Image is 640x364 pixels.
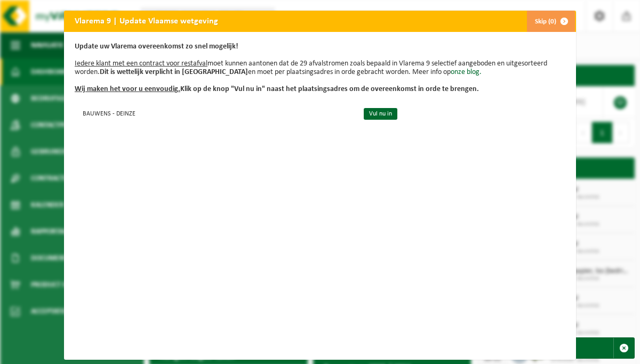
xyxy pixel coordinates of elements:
h2: Vlarema 9 | Update Vlaamse wetgeving [64,11,229,31]
a: onze blog. [451,68,482,76]
u: Iedere klant met een contract voor restafval [75,60,207,68]
button: Skip (0) [526,11,575,32]
p: moet kunnen aantonen dat de 29 afvalstromen zoals bepaald in Vlarema 9 selectief aangeboden en ui... [75,43,565,94]
b: Update uw Vlarema overeenkomst zo snel mogelijk! [75,43,238,51]
b: Dit is wettelijk verplicht in [GEOGRAPHIC_DATA] [100,68,248,76]
td: BAUWENS - DEINZE [75,104,355,122]
a: Vul nu in [364,108,397,120]
b: Klik op de knop "Vul nu in" naast het plaatsingsadres om de overeenkomst in orde te brengen. [75,85,479,93]
u: Wij maken het voor u eenvoudig. [75,85,180,93]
